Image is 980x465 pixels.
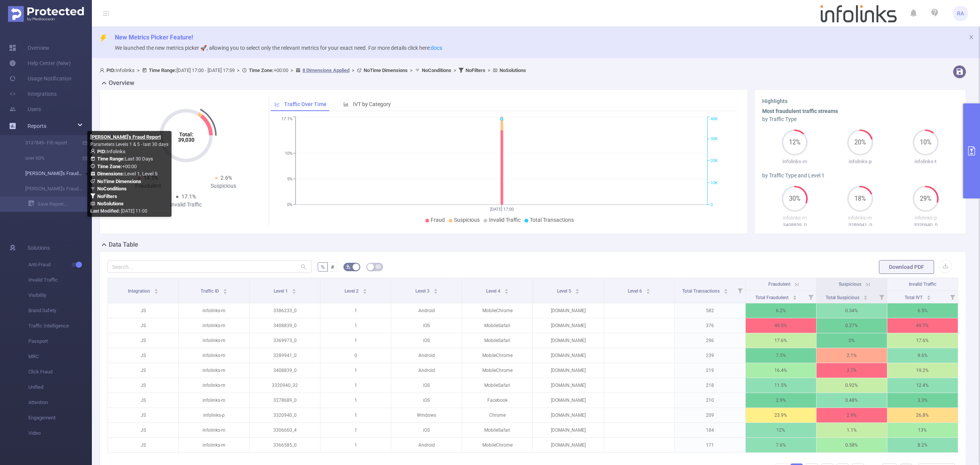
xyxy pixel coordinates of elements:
a: Integrations [9,86,57,102]
tspan: 10K [710,180,718,185]
p: 219 [675,363,745,378]
i: icon: caret-up [926,294,931,296]
span: Total Suspicious [826,295,861,300]
div: Sort [292,288,296,292]
div: Sort [792,294,797,299]
span: 10% [913,139,939,146]
a: Usage Notification [9,71,72,86]
i: icon: caret-down [646,291,650,293]
i: icon: caret-down [433,291,438,293]
p: [DOMAIN_NAME] [533,318,603,333]
div: Sort [863,294,868,299]
p: 17.6% [887,333,958,348]
a: Reports [28,118,46,134]
button: icon: close [969,33,974,41]
b: Time Range: [149,67,176,73]
img: Protected Media [8,6,84,22]
p: 184 [675,423,745,437]
i: icon: caret-up [724,288,728,290]
span: 30% [782,196,808,202]
tspan: 30K [710,136,718,141]
span: Traffic Over Time [284,101,327,107]
i: icon: caret-down [792,297,797,299]
span: 17.1% [181,193,196,200]
i: icon: table [376,264,381,269]
span: Invalid Traffic [28,272,92,288]
b: No Solutions [500,67,526,73]
a: Users [9,102,41,117]
div: Sort [504,288,509,292]
span: We launched the new metrics picker 🚀, allowing you to select only the relevant metrics for your e... [115,45,442,51]
tspan: 39,030 [178,137,194,143]
span: Level 2 [345,288,360,294]
p: JS [108,333,178,348]
p: 2.7% [817,363,887,378]
i: Filter menu [805,291,816,303]
a: Save Report... [28,196,92,212]
i: icon: bg-colors [346,264,351,269]
p: 3289941_0 [828,221,893,229]
span: Engagement [28,410,92,426]
span: Invalid Traffic [909,282,936,287]
p: 49.5% [746,318,816,333]
b: Dimensions : [97,171,124,177]
tspan: 5% [287,177,292,182]
span: Total IVT [905,295,924,300]
i: icon: caret-down [363,291,367,293]
i: icon: caret-down [504,291,508,293]
b: PID: [106,67,116,73]
tspan: 0 [710,202,713,207]
p: iOS [391,378,462,393]
span: Fraudulent [768,282,791,287]
p: [DOMAIN_NAME] [533,438,603,452]
span: [DATE] 11:00 [90,208,147,214]
p: 3.3% [887,393,958,408]
p: 23.9% [746,408,816,422]
p: iOS [391,393,462,408]
p: Android [391,438,462,452]
p: JS [108,393,178,408]
i: Filter menu [876,291,887,303]
h2: Overview [109,79,134,88]
p: 1 [320,438,391,452]
p: infolinks-m [179,423,249,437]
h2: Data Table [109,240,138,249]
span: > [288,67,296,73]
p: 3408839_0 [762,221,828,229]
span: Fraud [431,217,445,223]
p: infolinks-m [179,318,249,333]
p: 6.2% [746,303,816,318]
a: Help Center (New) [9,56,71,71]
b: No Filters [97,193,117,199]
p: infolinks-m [762,158,828,165]
i: icon: caret-down [926,297,931,299]
p: 9.6% [887,348,958,363]
tspan: 0% [287,202,292,207]
span: RA [957,6,964,21]
span: Total Transactions [682,288,721,294]
p: infolinks-m [762,214,828,222]
p: infolinks-m [179,333,249,348]
p: infolinks-m [179,348,249,363]
p: infolinks-p [179,408,249,422]
i: Filter menu [947,291,958,303]
i: icon: caret-down [154,291,158,293]
span: IVT by Category [353,101,391,107]
b: No Time Dimensions [364,67,408,73]
p: infolinks-m [179,438,249,452]
span: 29% [913,196,939,202]
p: [DOMAIN_NAME] [533,393,603,408]
span: Video [28,426,92,441]
span: Unified [28,380,92,395]
i: icon: caret-up [223,288,227,290]
p: infolinks-m [179,393,249,408]
p: 218 [675,378,745,393]
p: JS [108,438,178,452]
tspan: [DATE] 17:00 [490,207,514,212]
span: Level 4 [486,288,501,294]
p: 1 [320,318,391,333]
span: Traffic ID [201,288,220,294]
p: 12.4% [887,378,958,393]
p: JS [108,423,178,437]
p: infolinks-p [828,158,893,165]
